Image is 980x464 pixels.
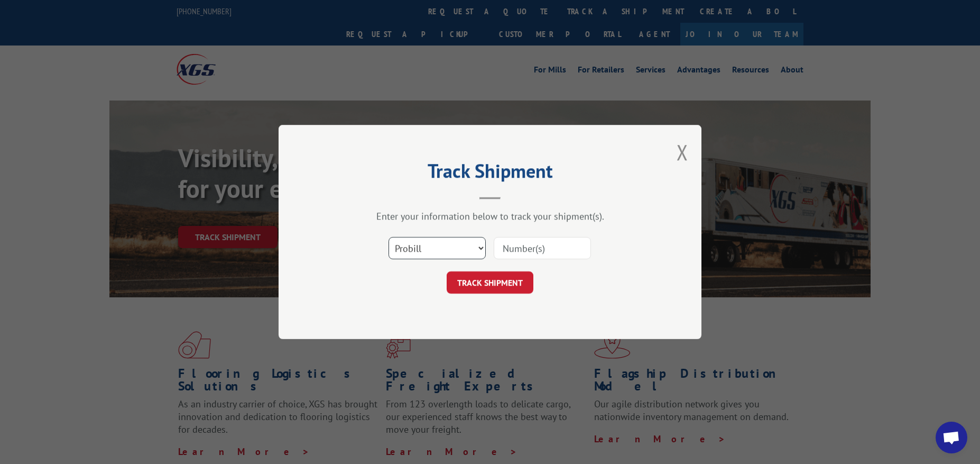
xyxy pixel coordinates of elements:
[494,237,591,259] input: Number(s)
[331,163,649,184] h2: Track Shipment
[936,422,967,453] div: Open chat
[677,138,688,166] button: Close modal
[331,210,649,222] div: Enter your information below to track your shipment(s).
[447,271,533,294] button: TRACK SHIPMENT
